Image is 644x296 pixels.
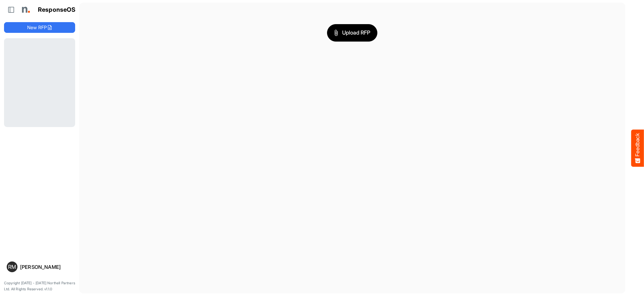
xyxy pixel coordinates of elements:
[38,6,76,13] h1: ResponseOS
[20,264,72,270] div: [PERSON_NAME]
[631,129,644,167] button: Feedback
[327,24,377,42] button: Upload RFP
[4,38,75,127] div: Loading...
[18,3,32,16] img: Northell
[8,264,16,270] span: RM
[4,280,75,292] p: Copyright [DATE] - [DATE] Northell Partners Ltd. All Rights Reserved. v1.1.0
[334,28,370,37] span: Upload RFP
[4,22,75,33] button: New RFP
